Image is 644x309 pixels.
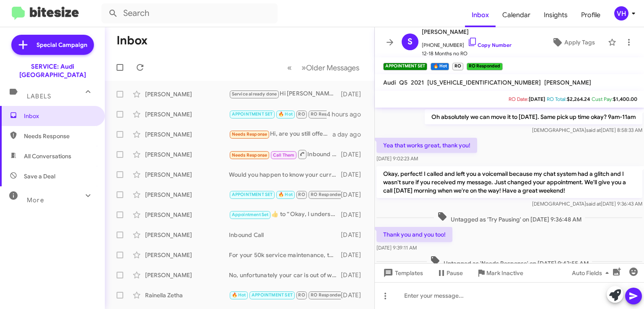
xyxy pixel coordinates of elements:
[11,35,94,55] a: Special Campaign
[544,79,591,86] span: [PERSON_NAME]
[24,112,95,120] span: Inbox
[232,192,273,197] span: APPOINTMENT SET
[377,245,417,251] span: [DATE] 9:39:11 AM
[382,265,423,281] span: Templates
[229,89,341,99] div: Hi [PERSON_NAME] this is [PERSON_NAME] at Audi [GEOGRAPHIC_DATA]. I wanted to check in with you a...
[229,210,341,219] div: ​👍​ to “ Okay, I understand. Feel free to reach out if I can help in the future! ”
[145,291,229,299] div: Rainella Zetha
[232,152,267,158] span: Needs Response
[145,110,229,118] div: [PERSON_NAME]
[341,170,368,179] div: [DATE]
[145,130,229,139] div: [PERSON_NAME]
[232,131,267,137] span: Needs Response
[311,111,343,117] span: RO Responded
[422,49,512,58] span: 12-18 Months no RO
[613,96,637,102] span: $1,400.00
[572,265,612,281] span: Auto Fields
[447,265,463,281] span: Pause
[232,91,277,97] span: Service already done
[311,192,343,197] span: RO Responded
[282,59,297,76] button: Previous
[27,93,51,100] span: Labels
[229,149,341,160] div: Inbound Call
[332,130,368,139] div: a day ago
[509,96,529,102] span: RO Date:
[377,227,452,242] p: Thank you and you too!
[377,155,418,162] span: [DATE] 9:02:23 AM
[341,231,368,239] div: [DATE]
[486,265,523,281] span: Mark Inactive
[229,170,341,179] div: Would you happen to know your current mileage or an estimate of it so I can look up some options ...
[287,62,292,73] span: «
[430,265,470,281] button: Pause
[375,265,430,281] button: Templates
[542,35,604,50] button: Apply Tags
[145,251,229,259] div: [PERSON_NAME]
[427,255,592,268] span: Untagged as 'Needs Response' on [DATE] 9:42:55 AM
[145,211,229,219] div: [PERSON_NAME]
[592,96,613,102] span: Cust Pay:
[377,138,477,153] p: Yea that works great, thank you!
[252,292,293,298] span: APPOINTMENT SET
[467,42,512,48] a: Copy Number
[496,3,537,27] span: Calendar
[422,37,512,49] span: [PHONE_NUMBER]
[232,212,269,217] span: Appointment Set
[145,150,229,159] div: [PERSON_NAME]
[532,127,642,133] span: [DEMOGRAPHIC_DATA] [DATE] 8:58:33 AM
[229,129,332,139] div: Hi, are you still offering car pick ups?
[567,96,590,102] span: $2,264.24
[377,166,642,198] p: Okay, perfect! I called and left you a voicemail because my chat system had a glitch and I wasn't...
[341,251,368,259] div: [DATE]
[341,90,368,98] div: [DATE]
[232,111,273,117] span: APPOINTMENT SET
[229,271,341,279] div: No, unfortunately your car is out of warranty and does not qualify for a loaner.
[145,170,229,179] div: [PERSON_NAME]
[341,211,368,219] div: [DATE]
[27,196,44,204] span: More
[470,265,530,281] button: Mark Inactive
[36,41,87,49] span: Special Campaign
[399,79,408,86] span: Q5
[24,132,95,140] span: Needs Response
[232,292,246,298] span: 🔥 Hot
[614,6,628,21] div: VH
[229,251,341,259] div: For your 50k service maintenance, the estimate before taxes is $562.95. This package includes an ...
[341,271,368,279] div: [DATE]
[537,3,574,27] a: Insights
[425,109,642,124] p: Oh absolutely we can move it to [DATE]. Same pick up time okay? 9am-11am
[341,150,368,159] div: [DATE]
[229,109,327,119] div: Got it! All 4 tires installed is $1,409.26 which includes taxes and promotion. A four-wheel align...
[298,111,305,117] span: RO
[341,191,368,199] div: [DATE]
[311,292,343,298] span: RO Responded
[574,3,607,27] a: Profile
[298,292,305,298] span: RO
[298,192,305,197] span: RO
[465,3,496,27] a: Inbox
[229,290,341,300] div: Great, see you then!
[547,96,567,102] span: RO Total:
[145,231,229,239] div: [PERSON_NAME]
[296,59,364,76] button: Next
[24,152,71,160] span: All Conversations
[301,62,306,73] span: »
[383,63,427,70] small: APPOINTMENT SET
[327,110,368,118] div: 4 hours ago
[229,190,341,199] div: Hi [PERSON_NAME], I'm not sure if my message went through. We are waiting on the oil pressure sen...
[411,79,424,86] span: 2021
[341,291,368,299] div: [DATE]
[452,63,463,70] small: RO
[229,231,341,239] div: Inbound Call
[145,90,229,98] div: [PERSON_NAME]
[273,152,295,158] span: Call Them
[145,271,229,279] div: [PERSON_NAME]
[24,172,55,180] span: Save a Deal
[422,27,512,37] span: [PERSON_NAME]
[101,3,278,23] input: Search
[532,201,642,207] span: [DEMOGRAPHIC_DATA] [DATE] 9:36:43 AM
[145,191,229,199] div: [PERSON_NAME]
